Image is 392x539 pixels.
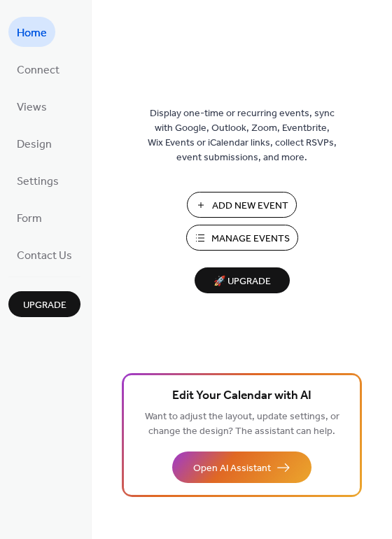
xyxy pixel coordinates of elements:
[211,232,290,246] span: Manage Events
[17,134,52,155] span: Design
[187,192,297,218] button: Add New Event
[8,202,50,232] a: Form
[17,208,42,230] span: Form
[8,91,55,121] a: Views
[195,267,290,293] button: 🚀 Upgrade
[8,291,80,317] button: Upgrade
[193,461,271,476] span: Open AI Assistant
[172,451,311,483] button: Open AI Assistant
[203,272,281,291] span: 🚀 Upgrade
[17,97,47,118] span: Views
[186,225,298,251] button: Manage Events
[145,407,339,441] span: Want to adjust the layout, update settings, or change the design? The assistant can help.
[212,199,288,213] span: Add New Event
[23,298,66,313] span: Upgrade
[8,165,67,195] a: Settings
[17,59,59,81] span: Connect
[17,22,47,44] span: Home
[8,239,80,269] a: Contact Us
[17,245,72,267] span: Contact Us
[8,128,60,158] a: Design
[17,171,59,192] span: Settings
[8,17,55,47] a: Home
[172,386,311,406] span: Edit Your Calendar with AI
[148,106,337,165] span: Display one-time or recurring events, sync with Google, Outlook, Zoom, Eventbrite, Wix Events or ...
[8,54,68,84] a: Connect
